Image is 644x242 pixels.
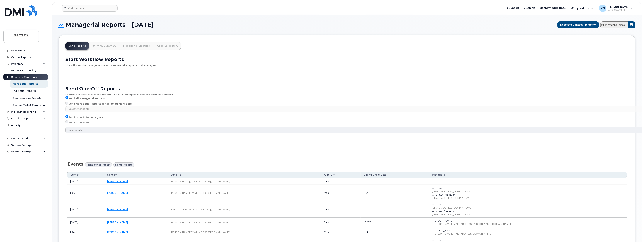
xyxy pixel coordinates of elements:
[321,201,361,217] td: Yes
[90,42,119,50] a: Monthly Summary
[432,229,453,232] span: [PERSON_NAME]
[432,213,624,216] div: [EMAIL_ADDRESS][DOMAIN_NAME]
[115,163,133,167] span: Send reports
[432,186,444,189] span: Unknown
[432,193,455,196] span: Unknown Manager
[361,185,429,201] td: [DATE]
[171,191,230,194] span: [PERSON_NAME][EMAIL_ADDRESS][DOMAIN_NAME]
[86,163,110,167] span: Managerial Report
[432,203,444,206] span: Unknown
[65,102,68,105] input: Send Managerial Reports for selected managers:
[321,218,361,227] td: Yes
[107,208,128,211] a: [PERSON_NAME]
[120,42,153,50] a: Managerial Disputes
[432,232,624,235] div: [PERSON_NAME][EMAIL_ADDRESS][DOMAIN_NAME]
[171,208,230,211] span: [EMAIL_ADDRESS][PERSON_NAME][DOMAIN_NAME]
[432,219,453,222] span: [PERSON_NAME]
[67,172,104,178] th: Sent at
[104,172,167,178] th: Sent by
[321,172,361,178] th: One Off
[107,180,128,183] a: [PERSON_NAME]
[65,102,132,106] label: Send Managerial Reports for selected managers:
[432,196,624,199] div: [EMAIL_ADDRESS][DOMAIN_NAME]
[171,221,230,224] span: [PERSON_NAME][EMAIL_ADDRESS][DOMAIN_NAME]
[557,21,599,28] button: Recreate Contact Hierarchy
[65,96,105,101] label: Send all Managerial Reports
[154,42,181,50] a: Approval History
[432,190,624,193] div: [EMAIL_ADDRESS][DOMAIN_NAME]
[65,96,68,99] input: Send all Managerial Reports
[432,239,444,242] span: Unknown
[107,221,128,224] a: [PERSON_NAME]
[432,206,624,209] div: [EMAIL_ADDRESS][DOMAIN_NAME]
[67,178,104,185] td: [DATE]
[171,231,230,233] span: [PERSON_NAME][EMAIL_ADDRESS][DOMAIN_NAME]
[65,120,89,125] label: Send reports to:
[361,178,429,185] td: [DATE]
[67,201,104,217] td: [DATE]
[321,185,361,201] td: Yes
[65,42,89,50] a: Send Reports
[560,23,596,26] span: Recreate Contact Hierarchy
[107,231,128,233] a: [PERSON_NAME]
[321,227,361,237] td: Yes
[361,201,429,217] td: [DATE]
[432,222,624,226] div: [PERSON_NAME][EMAIL_ADDRESS][PERSON_NAME][DOMAIN_NAME]
[361,227,429,237] td: [DATE]
[68,162,83,167] span: Events
[67,218,104,227] td: [DATE]
[361,172,429,178] th: Billing Cycle Date
[432,209,455,212] span: Unknown Manager
[65,115,103,120] label: Send reports to managers
[429,172,627,178] th: Managers
[65,115,68,118] input: Send reports to managers
[167,172,321,178] th: Send To
[321,178,361,185] td: Yes
[171,180,230,183] span: [PERSON_NAME][EMAIL_ADDRESS][DOMAIN_NAME]
[67,227,104,237] td: [DATE]
[65,120,68,123] input: Send reports to:
[107,191,128,194] a: [PERSON_NAME]
[67,185,104,201] td: [DATE]
[66,22,154,28] span: Managerial Reports – [DATE]
[361,218,429,227] td: [DATE]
